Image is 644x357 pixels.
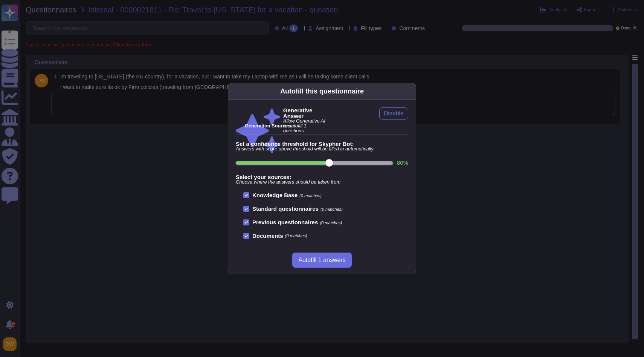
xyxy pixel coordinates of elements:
span: Autofill 1 answers [298,257,345,263]
b: Select your sources: [236,174,408,180]
button: Autofill 1 answers [292,253,351,268]
span: Allow Generative AI to autofill 1 questions [283,119,328,133]
span: (0 matches) [299,193,322,198]
span: Disable [384,110,404,116]
b: Knowledge Base [252,192,298,198]
b: Set a confidence threshold for Skypher Bot: [236,141,408,147]
b: Previous questionnaires [252,219,318,225]
span: Answers with score above threshold will be filled in automatically [236,147,408,152]
span: (0 matches) [320,221,342,225]
div: Autofill this questionnaire [280,86,364,97]
span: Choose where the answers should be taken from [236,180,408,185]
b: Standard questionnaires [252,205,319,212]
span: (0 matches) [285,234,307,238]
span: (0 matches) [320,207,343,211]
label: 80 % [397,160,408,165]
b: Documents [252,233,283,239]
button: Disable [379,107,408,120]
b: Generative Answer [283,107,328,119]
b: Generation Sources : [245,123,293,129]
